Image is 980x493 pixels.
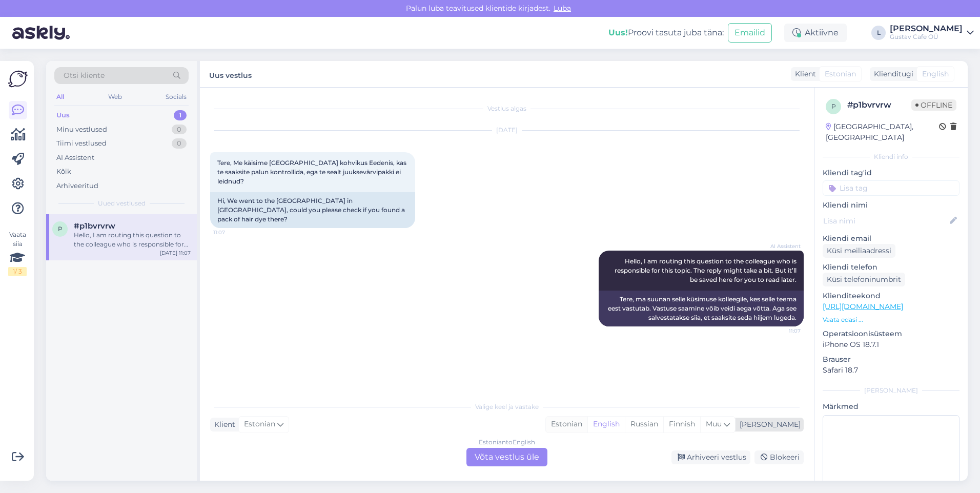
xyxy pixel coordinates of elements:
button: Emailid [728,23,772,43]
p: Vaata edasi ... [823,315,959,324]
div: [DATE] [210,126,804,135]
span: Otsi kliente [64,70,105,81]
div: Hello, I am routing this question to the colleague who is responsible for this topic. The reply m... [74,231,191,249]
div: 0 [172,138,187,149]
div: 1 [174,110,187,120]
b: Uus! [608,28,628,37]
span: p [831,102,836,110]
span: #p1bvrvrw [74,221,115,231]
p: Kliendi telefon [823,262,959,273]
div: [PERSON_NAME] [823,386,959,395]
p: Operatsioonisüsteem [823,328,959,339]
div: Tiimi vestlused [56,138,107,149]
div: Klient [210,419,235,430]
span: Tere, Me käisime [GEOGRAPHIC_DATA] kohvikus Eedenis, kas te saaksite palun kontrollida, ega te se... [217,159,408,185]
div: Blokeeri [754,450,804,464]
div: Vaata siia [8,230,27,276]
div: Finnish [663,417,700,432]
div: Estonian [546,417,587,432]
div: 1 / 3 [8,267,27,276]
div: Aktiivne [784,24,847,42]
p: Safari 18.7 [823,365,959,376]
span: Hello, I am routing this question to the colleague who is responsible for this topic. The reply m... [615,257,798,283]
span: Offline [911,99,956,111]
label: Uus vestlus [209,67,252,81]
div: Klient [791,69,816,79]
div: Valige keel ja vastake [210,402,804,412]
span: Estonian [825,69,856,79]
div: [DATE] 11:07 [160,249,191,257]
span: 11:07 [213,229,252,236]
span: p [58,225,63,233]
p: iPhone OS 18.7.1 [823,339,959,350]
div: Web [106,90,124,104]
span: English [922,69,949,79]
div: Socials [164,90,189,104]
div: L [871,26,886,40]
div: Russian [625,417,663,432]
div: Minu vestlused [56,125,107,135]
div: Arhiveeri vestlus [671,450,750,464]
div: Kliendi info [823,152,959,161]
div: [GEOGRAPHIC_DATA], [GEOGRAPHIC_DATA] [826,121,939,143]
span: Uued vestlused [98,199,146,208]
div: Hi, We went to the [GEOGRAPHIC_DATA] in [GEOGRAPHIC_DATA], could you please check if you found a ... [210,192,415,228]
div: Küsi telefoninumbrit [823,273,905,286]
div: [PERSON_NAME] [736,419,801,430]
span: Luba [550,4,574,13]
span: 11:07 [762,327,801,335]
div: Kõik [56,167,71,177]
div: # p1bvrvrw [847,99,911,111]
div: Gustav Cafe OÜ [890,33,963,41]
div: All [54,90,66,104]
div: [PERSON_NAME] [890,25,963,33]
div: Küsi meiliaadressi [823,244,895,258]
div: English [587,417,625,432]
p: Kliendi email [823,233,959,244]
p: Brauser [823,354,959,365]
input: Lisa tag [823,180,959,196]
div: Estonian to English [479,438,535,447]
div: Arhiveeritud [56,181,98,191]
p: Klienditeekond [823,291,959,301]
p: Kliendi tag'id [823,168,959,178]
div: 0 [172,125,187,135]
span: AI Assistent [762,242,801,250]
div: AI Assistent [56,153,94,163]
a: [PERSON_NAME]Gustav Cafe OÜ [890,25,974,41]
div: Vestlus algas [210,104,804,113]
div: Uus [56,110,70,120]
div: Võta vestlus üle [466,448,547,466]
span: Estonian [244,419,275,430]
div: Proovi tasuta juba täna: [608,27,724,39]
span: Muu [706,419,722,428]
p: Kliendi nimi [823,200,959,211]
a: [URL][DOMAIN_NAME] [823,302,903,311]
div: Klienditugi [870,69,913,79]
div: Tere, ma suunan selle küsimuse kolleegile, kes selle teema eest vastutab. Vastuse saamine võib ve... [599,291,804,326]
img: Askly Logo [8,69,28,89]
p: Märkmed [823,401,959,412]
input: Lisa nimi [823,215,948,227]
